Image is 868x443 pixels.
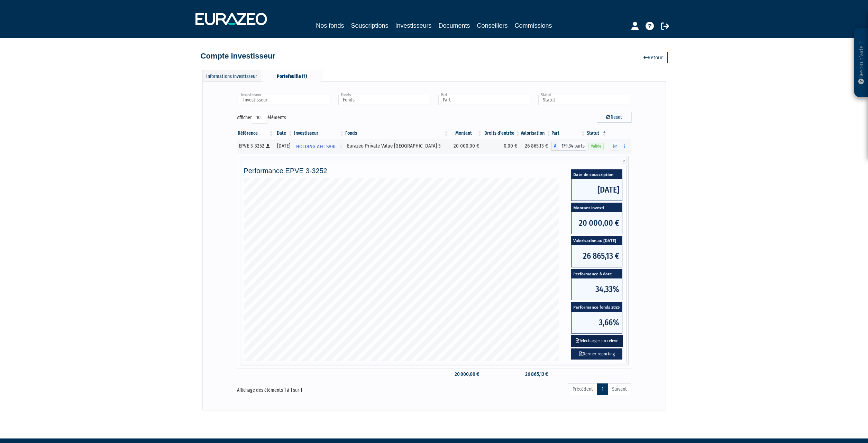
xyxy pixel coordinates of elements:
td: 20 000,00 € [449,368,482,380]
span: 3,66% [572,312,622,333]
span: 34,33% [572,278,622,300]
a: Commissions [515,21,552,30]
span: [DATE] [572,179,622,201]
a: 1 [597,383,608,395]
td: 26 865,13 € [521,368,551,380]
span: 179,34 parts [558,142,586,151]
a: Souscriptions [351,21,388,30]
div: Portefeuille (1) [263,70,321,82]
th: Fonds: activer pour trier la colonne par ordre croissant [345,127,449,139]
th: Référence : activer pour trier la colonne par ordre croissant [237,127,274,139]
div: Affichage des éléments 1 à 1 sur 1 [237,383,395,394]
a: HOLDING AEC SARL [293,139,345,153]
img: 1732889491-logotype_eurazeo_blanc_rvb.png [195,13,267,25]
span: Performance à date [572,269,622,279]
td: 20 000,00 € [449,139,482,153]
span: Montant investi [572,203,622,212]
div: Informations investisseur [202,70,261,81]
i: Voir l'investisseur [339,140,342,153]
a: Investisseurs [395,21,431,32]
i: [Français] Personne physique [266,144,270,148]
div: [DATE] [277,142,291,150]
div: EPVE 3-3252 [239,142,272,150]
span: 20 000,00 € [572,212,622,234]
th: Valorisation: activer pour trier la colonne par ordre croissant [521,127,551,139]
label: Afficher éléments [237,112,286,124]
h4: Compte investisseur [201,52,275,60]
a: Conseillers [477,21,508,30]
select: Afficheréléments [252,112,267,124]
th: Statut : activer pour trier la colonne par ordre d&eacute;croissant [586,127,607,139]
td: 0,00 € [483,139,521,153]
a: Documents [439,21,470,30]
th: Montant: activer pour trier la colonne par ordre croissant [449,127,482,139]
div: Eurazeo Private Value [GEOGRAPHIC_DATA] 3 [347,142,447,150]
h4: Performance EPVE 3-3252 [244,167,624,175]
div: A - Eurazeo Private Value Europe 3 [551,142,586,151]
a: Nos fonds [316,21,344,30]
a: Retour [639,52,668,63]
th: Investisseur: activer pour trier la colonne par ordre croissant [293,127,345,139]
button: Reset [597,112,631,123]
th: Part: activer pour trier la colonne par ordre croissant [551,127,586,139]
span: Performance fonds 2025 [572,302,622,312]
span: A [551,142,558,151]
span: Valide [588,143,604,150]
p: Besoin d'aide ? [857,32,865,94]
button: Télécharger un relevé [571,335,623,347]
span: Date de souscription [572,170,622,179]
th: Droits d'entrée: activer pour trier la colonne par ordre croissant [483,127,521,139]
span: HOLDING AEC SARL [296,140,337,153]
th: Date: activer pour trier la colonne par ordre croissant [274,127,293,139]
td: 26 865,13 € [521,139,551,153]
a: Dernier reporting [571,348,622,360]
span: Valorisation au [DATE] [572,236,622,246]
span: 26 865,13 € [572,245,622,267]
